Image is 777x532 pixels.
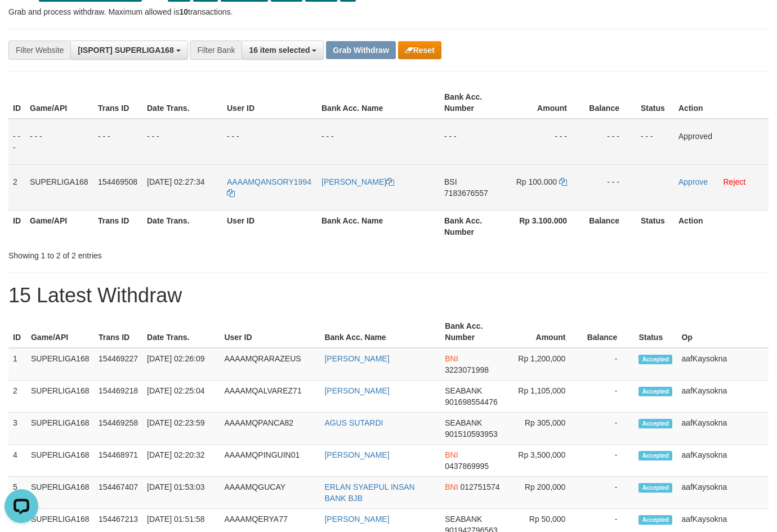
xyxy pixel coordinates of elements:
[445,418,482,427] span: SEABANK
[8,87,25,119] th: ID
[506,87,584,119] th: Amount
[506,413,582,445] td: Rp 305,000
[26,316,94,348] th: Game/API
[506,381,582,413] td: Rp 1,105,000
[582,381,634,413] td: -
[142,316,220,348] th: Date Trans.
[26,413,94,445] td: SUPERLIGA168
[8,41,70,60] div: Filter Website
[25,87,93,119] th: Game/API
[638,419,672,428] span: Accepted
[8,477,26,509] td: 5
[8,413,26,445] td: 3
[26,477,94,509] td: SUPERLIGA168
[93,87,142,119] th: Trans ID
[638,387,672,396] span: Accepted
[677,477,769,509] td: aafKaysokna
[8,6,769,17] p: Grab and process withdraw. Maximum allowed is transactions.
[98,177,137,186] span: 154469508
[26,381,94,413] td: SUPERLIGA168
[142,445,220,477] td: [DATE] 02:20:32
[94,316,142,348] th: Trans ID
[222,210,317,242] th: User ID
[179,7,188,16] strong: 10
[638,451,672,461] span: Accepted
[142,87,222,119] th: Date Trans.
[220,381,320,413] td: AAAAMQALVAREZ71
[227,177,311,186] span: AAAAMQANSORY1994
[326,41,395,59] button: Grab Withdraw
[634,316,677,348] th: Status
[440,210,506,242] th: Bank Acc. Number
[5,5,38,38] button: Open LiveChat chat widget
[94,381,142,413] td: 154469218
[94,413,142,445] td: 154469258
[445,515,482,524] span: SEABANK
[398,41,441,59] button: Reset
[142,413,220,445] td: [DATE] 02:23:59
[582,477,634,509] td: -
[636,87,674,119] th: Status
[227,177,311,198] a: AAAAMQANSORY1994
[638,355,672,364] span: Accepted
[723,177,745,186] a: Reject
[8,164,25,210] td: 2
[638,483,672,493] span: Accepted
[8,245,315,261] div: Showing 1 to 2 of 2 entries
[506,348,582,381] td: Rp 1,200,000
[445,386,482,395] span: SEABANK
[142,348,220,381] td: [DATE] 02:26:09
[506,316,582,348] th: Amount
[445,430,497,439] span: Copy 901510593953 to clipboard
[324,386,389,395] a: [PERSON_NAME]
[584,87,636,119] th: Balance
[220,445,320,477] td: AAAAMQPINGUIN01
[584,210,636,242] th: Balance
[674,119,769,165] td: Approved
[582,316,634,348] th: Balance
[636,119,674,165] td: - - -
[440,316,506,348] th: Bank Acc. Number
[440,119,506,165] td: - - -
[324,418,383,427] a: AGUS SUTARDI
[26,348,94,381] td: SUPERLIGA168
[324,482,414,503] a: ERLAN SYAEPUL INSAN BANK BJB
[8,119,25,165] td: - - -
[674,210,769,242] th: Action
[444,177,457,186] span: BSI
[445,354,458,363] span: BNI
[8,284,769,307] h1: 15 Latest Withdraw
[220,477,320,509] td: AAAAMQGUCAY
[220,348,320,381] td: AAAAMQRARAZEUS
[220,316,320,348] th: User ID
[461,482,500,491] span: Copy 012751574 to clipboard
[324,450,389,459] a: [PERSON_NAME]
[25,164,93,210] td: SUPERLIGA168
[94,348,142,381] td: 154469227
[317,87,440,119] th: Bank Acc. Name
[444,189,488,198] span: Copy 7183676557 to clipboard
[8,381,26,413] td: 2
[677,316,769,348] th: Op
[582,445,634,477] td: -
[94,477,142,509] td: 154467407
[142,210,222,242] th: Date Trans.
[506,210,584,242] th: Rp 3.100.000
[8,316,26,348] th: ID
[559,177,567,186] a: Copy 100000 to clipboard
[26,445,94,477] td: SUPERLIGA168
[94,445,142,477] td: 154468971
[677,413,769,445] td: aafKaysokna
[78,46,173,55] span: [ISPORT] SUPERLIGA168
[445,397,497,406] span: Copy 901698554476 to clipboard
[147,177,204,186] span: [DATE] 02:27:34
[25,210,93,242] th: Game/API
[440,87,506,119] th: Bank Acc. Number
[516,177,557,186] span: Rp 100.000
[584,164,636,210] td: - - -
[93,119,142,165] td: - - -
[8,445,26,477] td: 4
[582,413,634,445] td: -
[8,210,25,242] th: ID
[242,41,324,60] button: 16 item selected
